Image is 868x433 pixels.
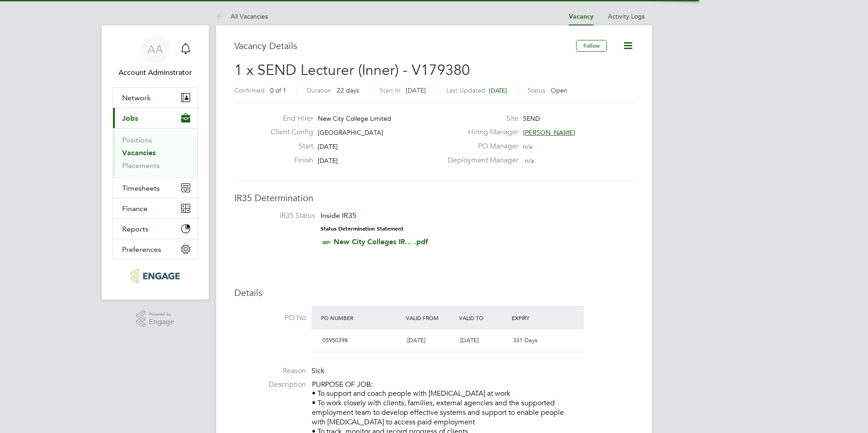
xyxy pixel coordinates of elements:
label: Reason [234,366,306,376]
span: Account Adminstrator [113,67,198,78]
label: Finish [263,156,313,165]
a: Vacancies [122,148,156,157]
button: Finance [113,198,197,218]
a: Go to home page [113,269,198,283]
span: SEND [523,114,540,123]
span: [GEOGRAPHIC_DATA] [318,128,383,137]
span: [PERSON_NAME] [523,128,575,137]
label: Hiring Manager [442,128,518,137]
span: Finance [122,204,148,213]
h3: Vacancy Details [234,40,576,52]
a: New City Colleges IR... .pdf [334,237,428,246]
a: Activity Logs [608,12,645,20]
label: Status [528,86,545,94]
div: PO Number [319,310,404,326]
span: 1 x SEND Lecturer (Inner) - V179380 [234,61,470,79]
span: n/a [523,143,532,151]
label: PO No [234,313,306,323]
div: Valid To [457,310,510,326]
h3: Details [234,287,634,299]
div: Expiry [509,310,562,326]
button: Reports [113,219,197,239]
label: End Hirer [263,114,313,123]
label: Site [442,114,518,123]
label: Client Config [263,128,313,137]
label: Last Updated [446,86,485,94]
label: Description [234,380,306,389]
nav: Main navigation [102,25,209,300]
span: 05950398 [322,336,348,344]
span: [DATE] [406,86,426,94]
label: Confirmed [234,86,265,94]
label: Duration [307,86,331,94]
span: [DATE] [318,143,338,151]
span: Inside IR35 [321,211,356,220]
span: Network [122,93,151,102]
span: Reports [122,225,148,233]
span: Jobs [122,114,138,123]
span: Preferences [122,245,161,254]
label: Start In [380,86,400,94]
span: Open [551,86,567,94]
span: AA [148,43,163,55]
span: [DATE] [460,336,478,344]
span: Sick [311,366,325,375]
span: Timesheets [122,184,160,192]
span: [DATE] [489,87,507,94]
a: Vacancy [569,13,593,20]
span: n/a [525,157,534,165]
a: AAAccount Adminstrator [113,34,198,78]
div: Jobs [113,128,197,177]
button: Follow [576,40,607,52]
button: Preferences [113,239,197,259]
button: Jobs [113,108,197,128]
span: New City College Limited [318,114,391,123]
button: Network [113,88,197,108]
span: 22 days [337,86,359,94]
span: [DATE] [407,336,425,344]
a: Positions [122,136,152,144]
strong: Status Determination Statement [321,226,404,232]
span: Powered by [149,310,174,318]
span: 331 Days [513,336,538,344]
span: [DATE] [318,157,338,165]
label: PO Manager [442,142,518,151]
label: IR35 Status [243,211,315,221]
a: Powered byEngage [136,310,175,328]
label: Start [263,142,313,151]
img: protocol-logo-retina.png [131,269,179,283]
a: Placements [122,161,160,170]
span: Engage [149,318,174,326]
h3: IR35 Determination [234,192,634,204]
label: Deployment Manager [442,156,518,165]
span: 0 of 1 [270,86,286,94]
div: Valid From [404,310,457,326]
a: All Vacancies [216,12,268,20]
button: Timesheets [113,178,197,198]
